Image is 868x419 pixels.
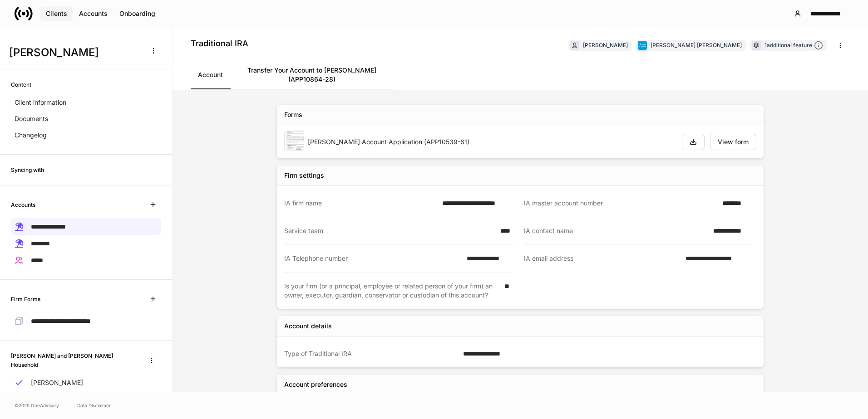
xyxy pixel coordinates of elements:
div: IA master account number [524,199,717,208]
div: [PERSON_NAME] [PERSON_NAME] [651,41,742,49]
h6: Content [11,80,31,89]
div: Accounts [79,10,108,17]
img: charles-schwab-BFYFdbvS.png [638,41,647,50]
a: Documents [11,111,161,127]
a: Client information [11,94,161,111]
div: Type of Traditional IRA [284,349,458,358]
div: IA contact name [524,226,708,235]
p: Client information [15,98,66,107]
span: © 2025 OneAdvisory [15,402,59,409]
p: Changelog [15,131,47,140]
button: Accounts [73,6,113,21]
a: Changelog [11,127,161,143]
div: Firm settings [284,171,324,180]
div: IA firm name [284,199,437,208]
div: IA email address [524,254,680,263]
h4: Traditional IRA [191,38,248,49]
div: Account preferences [284,380,347,389]
h3: [PERSON_NAME] [9,45,140,60]
div: 1 additional feature [764,41,823,50]
a: Transfer Your Account to [PERSON_NAME] (APP10864-28) [230,60,394,89]
h6: [PERSON_NAME] and [PERSON_NAME] Household [11,351,135,369]
div: Account details [284,322,332,331]
h6: Syncing with [11,166,44,174]
h6: Accounts [11,200,35,209]
button: Onboarding [113,6,161,21]
h6: Firm Forms [11,295,40,303]
div: Is your firm (or a principal, employee or related person of your firm) an owner, executor, guardi... [284,282,499,300]
div: [PERSON_NAME] Account Application (APP10539-61) [308,137,675,146]
button: Clients [40,6,73,21]
div: View form [718,139,749,145]
div: [PERSON_NAME] [583,41,628,49]
a: Data Disclaimer [77,402,111,409]
div: Onboarding [119,10,155,17]
p: Documents [15,114,48,123]
div: Service team [284,226,495,235]
p: [PERSON_NAME] [31,378,83,387]
div: Clients [46,10,67,17]
a: Account [191,60,230,89]
div: Forms [284,110,302,119]
a: [PERSON_NAME] [11,375,161,391]
button: View form [710,134,756,150]
div: IA Telephone number [284,254,461,263]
